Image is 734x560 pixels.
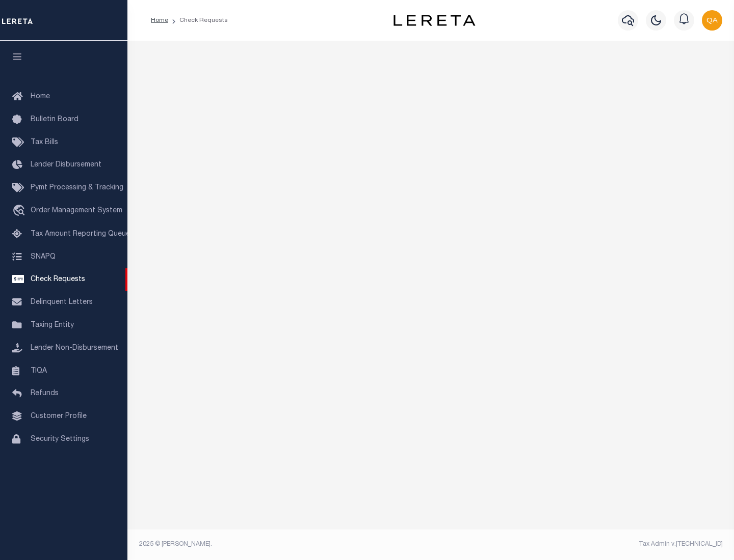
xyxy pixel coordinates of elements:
span: Home [31,93,50,100]
span: Taxing Entity [31,322,74,329]
span: Tax Amount Reporting Queue [31,231,130,238]
a: Home [151,17,168,23]
i: travel_explore [12,205,29,218]
span: Order Management System [31,207,122,214]
span: Lender Non-Disbursement [31,345,118,352]
span: Tax Bills [31,139,58,146]
span: Customer Profile [31,413,87,420]
div: Tax Admin v.[TECHNICAL_ID] [438,540,723,549]
li: Check Requests [168,16,228,25]
img: svg+xml;base64,PHN2ZyB4bWxucz0iaHR0cDovL3d3dy53My5vcmcvMjAwMC9zdmciIHBvaW50ZXItZXZlbnRzPSJub25lIi... [702,10,722,31]
span: SNAPQ [31,253,56,260]
span: Security Settings [31,436,89,443]
span: TIQA [31,367,47,374]
img: logo-dark.svg [394,15,475,26]
span: Refunds [31,390,59,397]
span: Lender Disbursement [31,161,101,169]
div: 2025 © [PERSON_NAME]. [132,540,431,549]
span: Delinquent Letters [31,299,93,306]
span: Bulletin Board [31,116,78,123]
span: Check Requests [31,276,85,283]
span: Pymt Processing & Tracking [31,184,123,191]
